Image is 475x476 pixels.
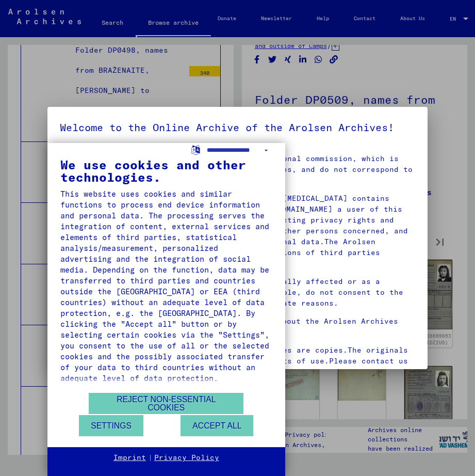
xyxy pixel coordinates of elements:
a: Imprint [113,453,146,463]
button: Settings [79,415,143,436]
a: Privacy Policy [154,453,219,463]
div: This website uses cookies and similar functions to process end device information and personal da... [60,188,272,384]
button: Accept all [181,415,253,436]
button: Reject non-essential cookies [89,393,243,414]
div: We use cookies and other technologies. [60,158,272,183]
